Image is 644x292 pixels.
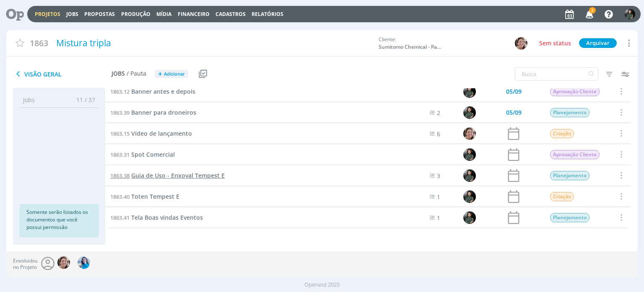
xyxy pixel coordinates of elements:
[249,11,286,18] button: Relatórios
[131,129,192,137] span: Vídeo de lançamento
[110,214,130,221] span: 1863.41
[178,11,210,18] a: Financeiro
[57,256,70,269] img: A
[131,171,225,179] span: Guia de Uso - Enxoval Tempest E
[506,110,522,116] div: 05/09
[23,95,35,104] span: Jobs
[30,37,48,49] span: 1863
[110,172,130,179] span: 1863.38
[13,258,38,270] span: Envolvidos no Projeto
[515,37,527,50] img: A
[515,67,598,81] input: Busca
[110,108,196,117] a: 1863.39Banner para droneiros
[131,150,175,158] span: Spot Comercial
[110,150,175,159] a: 1863.31Spot Comercial
[539,39,571,47] span: Sem status
[156,11,171,18] a: Mídia
[551,150,600,159] span: Aprovação Cliente
[164,71,185,77] span: Adicionar
[216,11,246,18] span: Cadastros
[35,11,60,18] a: Projetos
[110,193,130,200] span: 1863.40
[53,34,375,53] div: Mistura tripla
[589,7,596,13] span: 2
[464,190,476,203] img: M
[437,109,441,117] span: 2
[155,70,188,79] button: +Adicionar
[110,129,192,138] a: 1863.15Vídeo de lançamento
[464,106,476,119] img: M
[379,43,441,51] span: Sumitomo Chemical - Pastagem
[13,69,112,79] span: Visão Geral
[464,148,476,161] img: M
[464,127,476,140] img: A
[82,11,117,18] button: Propostas
[158,70,162,79] span: +
[110,213,203,222] a: 1863.41Tela Boas vindas Eventos
[464,85,476,98] img: M
[437,193,441,201] span: 1
[131,87,195,95] span: Banner antes e depois
[110,192,179,201] a: 1863.40Toten Tempest E
[551,171,590,180] span: Planejamento
[78,256,90,269] img: E
[110,151,130,158] span: 1863.31
[110,88,130,95] span: 1863.12
[154,11,174,18] button: Mídia
[624,7,636,21] button: M
[131,213,203,221] span: Tela Boas vindas Eventos
[175,11,212,18] button: Financeiro
[110,171,225,180] a: 1863.38Guia de Uso - Enxoval Tempest E
[66,11,78,18] a: Jobs
[26,208,92,231] p: Somente serão listados os documentos que você possui permissão
[110,109,130,116] span: 1863.39
[379,36,528,51] div: Cliente:
[32,11,63,18] button: Projetos
[131,108,196,116] span: Banner para droneiros
[551,108,590,117] span: Planejamento
[551,213,590,222] span: Planejamento
[121,11,151,18] a: Produção
[131,192,179,200] span: Toten Tempest E
[119,11,153,18] button: Produção
[579,38,617,48] button: Arquivar
[437,130,441,138] span: 6
[437,214,441,222] span: 1
[252,11,283,18] a: Relatórios
[580,7,597,22] button: 2
[551,192,574,201] span: Criação
[84,11,115,18] span: Propostas
[464,211,476,224] img: M
[537,38,573,48] button: Sem status
[112,70,125,77] span: Jobs
[506,89,522,95] div: 05/09
[127,70,146,77] span: / Pauta
[70,95,95,104] span: 11 / 37
[625,9,635,19] img: M
[213,11,248,18] button: Cadastros
[64,11,81,18] button: Jobs
[514,37,528,50] button: A
[110,130,130,137] span: 1863.15
[110,87,195,96] a: 1863.12Banner antes e depois
[551,87,600,96] span: Aprovação Cliente
[464,169,476,182] img: M
[437,172,441,180] span: 3
[551,129,574,138] span: Criação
